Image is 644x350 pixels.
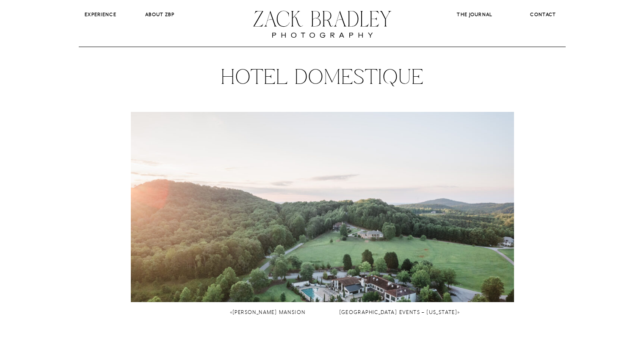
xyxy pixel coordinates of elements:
a: Experience [79,11,123,19]
b: CONTACT [530,11,556,17]
b: About ZBP [145,11,174,17]
a: [PERSON_NAME] Mansion [232,309,305,316]
h1: Hotel Domestique [174,66,470,91]
nav: « [107,308,306,327]
a: About ZBP [138,11,182,19]
a: The Journal [451,11,499,19]
b: Experience [85,11,116,17]
b: The Journal [457,11,492,17]
nav: » [339,308,538,327]
a: [GEOGRAPHIC_DATA] Events – [US_STATE] [339,309,458,316]
a: CONTACT [523,11,564,19]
